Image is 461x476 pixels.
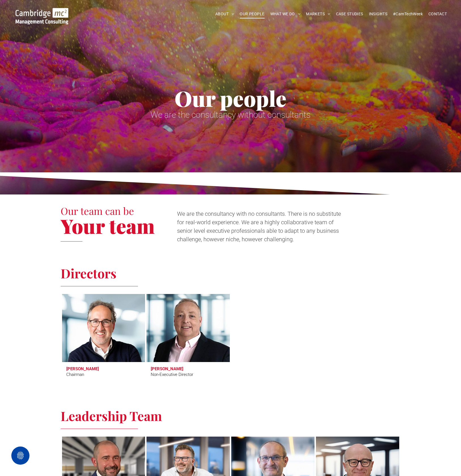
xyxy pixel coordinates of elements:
[390,10,426,18] a: #CamTechWeek
[146,294,230,362] a: Richard Brown | Non-Executive Director | Cambridge Management Consulting
[426,10,450,18] a: CONTACT
[213,10,237,18] a: ABOUT
[175,84,286,112] span: Our people
[66,366,99,371] h3: [PERSON_NAME]
[177,210,341,243] span: We are the consultancy with no consultants. There is no substitute for real-world experience. We ...
[66,371,84,378] div: Chairman
[62,294,145,362] a: Tim Passingham | Chairman | Cambridge Management Consulting
[267,10,303,18] a: WHAT WE DO
[61,204,134,217] span: Our team can be
[237,10,267,18] a: OUR PEOPLE
[333,10,366,18] a: CASE STUDIES
[150,110,311,120] span: We are the consultancy without consultants
[366,10,390,18] a: INSIGHTS
[151,371,193,378] div: Non-Executive Director
[16,9,68,15] a: Your Business Transformed | Cambridge Management Consulting
[61,212,155,239] span: Your team
[61,407,162,424] span: Leadership Team
[303,10,333,18] a: MARKETS
[61,265,116,282] span: Directors
[151,366,183,371] h3: [PERSON_NAME]
[16,8,68,24] img: Cambridge MC Logo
